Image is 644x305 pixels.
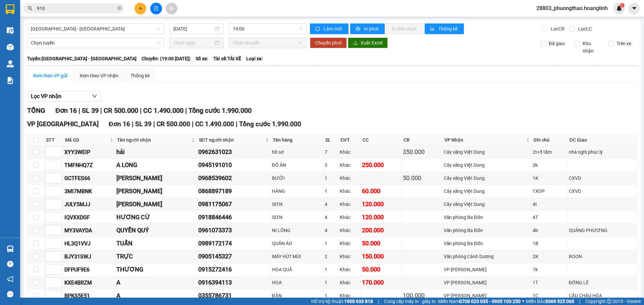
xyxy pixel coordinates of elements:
[236,120,237,128] span: |
[438,298,521,305] span: Miền Nam
[344,299,373,304] strong: 1900 633 818
[310,37,347,48] button: Chuyển phơi
[64,252,114,261] div: BJY31SWJ
[169,6,174,11] span: aim
[340,187,360,195] div: Khác
[198,265,270,274] div: 0915272416
[63,250,115,263] td: BJY31SWJ
[340,161,360,169] div: Khác
[340,227,360,234] div: Khác
[7,44,14,51] img: warehouse-icon
[315,26,321,32] span: sync
[444,187,530,195] div: Cây xăng Việt Dung
[117,6,121,10] span: close-circle
[402,135,443,146] th: CR
[27,91,101,102] button: Lọc VP nhận
[362,186,400,196] div: 60.000
[325,174,338,182] div: 1
[115,276,197,289] td: A
[195,120,234,128] span: CC 1.490.000
[533,292,567,299] div: 1C
[63,211,115,224] td: IQVXXDGF
[444,214,530,221] div: Văn phòng Ba Đồn
[31,24,160,34] span: Hà Nội - Quảng Bình
[63,185,115,198] td: 3MI7MBNK
[198,239,270,248] div: 0989172174
[198,200,270,209] div: 0981175067
[620,3,625,8] sup: 1
[325,148,338,156] div: 7
[28,6,33,11] span: search
[325,161,338,169] div: 3
[63,159,115,172] td: TMFNHQ7Z
[403,173,441,183] div: 50.000
[63,263,115,276] td: DFPUF9E6
[325,266,338,273] div: 1
[361,135,402,146] th: CC
[568,289,637,302] td: CẦU CHÂU HÓA
[115,289,197,302] td: A
[384,298,436,305] span: Cung cấp máy in - giấy in:
[533,161,567,169] div: 3k
[63,172,115,185] td: GCTFES66
[173,25,213,32] input: 13/10/2025
[340,240,360,247] div: Khác
[378,298,379,305] span: |
[132,120,133,128] span: |
[82,106,99,115] span: SL 39
[6,4,14,14] img: logo-vxr
[444,136,525,144] span: VP Nhận
[325,227,338,234] div: 4
[199,136,264,144] span: SĐT người nhận
[130,72,150,79] div: Thống kê
[533,187,567,195] div: 1XOP
[92,93,97,99] span: down
[438,25,459,32] span: Thống kê
[64,279,114,287] div: KXE4BRZM
[340,148,360,156] div: Khác
[233,38,303,48] span: Chọn chuyến
[631,5,637,11] span: caret-down
[522,300,524,303] span: ⚪️
[621,3,623,8] span: 1
[197,250,271,263] td: 0905145327
[443,211,532,224] td: Văn phòng Ba Đồn
[531,4,613,12] span: 28803_phuongthao.hoanglinh
[272,227,322,234] div: NI LÔNG
[444,161,530,169] div: Cây xăng Việt Dung
[63,224,115,237] td: MY3VAYDA
[533,253,567,260] div: 2K
[189,106,252,115] span: Tổng cước 1.990.000
[533,148,567,156] div: 2t+5 tấm
[198,291,270,300] div: 0355786731
[403,291,441,300] div: 100.000
[311,298,373,305] span: Hỗ trợ kỹ thuật:
[272,161,322,169] div: ĐỒ ĂN
[350,23,385,34] button: printerIn phơi
[64,239,114,248] div: HL3Q1VVJ
[198,252,270,261] div: 0905145327
[197,159,271,172] td: 0945191010
[197,276,271,289] td: 0916394113
[340,214,360,221] div: Khác
[325,187,338,195] div: 1
[444,201,530,208] div: Cây xăng Việt Dung
[64,265,114,274] div: DFPUF9E6
[568,135,637,146] th: ĐC Giao
[116,147,196,157] div: hải
[197,224,271,237] td: 0961073373
[340,279,360,286] div: Khác
[198,147,270,157] div: 0962631023
[78,106,80,115] span: |
[116,239,196,248] div: TUẤN
[117,136,190,144] span: Tên người nhận
[459,299,521,304] strong: 0708 023 035 - 0935 103 250
[362,265,400,274] div: 50.000
[116,200,196,209] div: [PERSON_NAME]
[533,279,567,286] div: 1T
[116,173,196,183] div: [PERSON_NAME]
[444,148,530,156] div: Cây xăng Việt Dung
[44,135,63,146] th: STT
[64,161,114,169] div: TMFNHQ7Z
[353,41,358,46] span: download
